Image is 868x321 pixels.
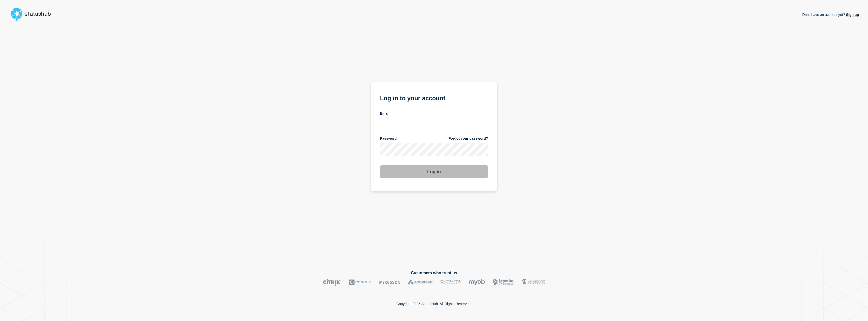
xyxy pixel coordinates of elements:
img: McKesson logo [379,279,400,286]
span: Email [380,111,389,116]
p: Don't have an account yet? [802,9,859,21]
img: Citrix logo [323,279,341,286]
img: myob logo [469,279,485,286]
a: Sign up [845,13,859,17]
img: Concur logo [349,279,372,286]
input: email input [380,118,488,131]
h2: Customers who trust us [9,271,859,275]
span: Password [380,136,397,141]
img: DataVita logo [441,279,461,286]
button: Log in [380,165,488,178]
img: Accruent logo [408,279,433,286]
input: password input [380,143,488,156]
h1: Log in to your account [380,93,488,102]
a: Forgot your password? [449,136,488,141]
img: MSU logo [522,279,545,286]
p: Copyright 2025 StatusHub. All Rights Reserved. [396,302,472,306]
img: StatusHub logo [9,6,57,22]
img: Bottomline logo [493,279,514,286]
